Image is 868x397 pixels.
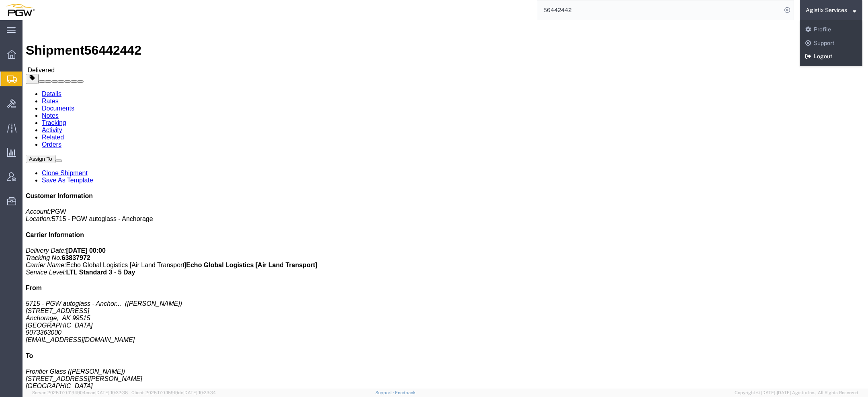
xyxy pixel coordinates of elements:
[131,390,216,395] span: Client: 2025.17.0-159f9de
[23,20,868,389] iframe: FS Legacy Container
[183,390,216,395] span: [DATE] 10:23:34
[537,0,782,20] input: Search for shipment number, reference number
[735,389,858,396] span: Copyright © [DATE]-[DATE] Agistix Inc., All Rights Reserved
[800,50,862,63] a: Logout
[32,390,128,395] span: Server: 2025.17.0-1194904eeae
[800,23,862,37] a: Profile
[6,4,35,16] img: logo
[800,37,862,50] a: Support
[395,390,416,395] a: Feedback
[805,5,857,15] button: Agistix Services
[375,390,395,395] a: Support
[95,390,128,395] span: [DATE] 10:32:38
[806,6,847,14] span: Agistix Services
